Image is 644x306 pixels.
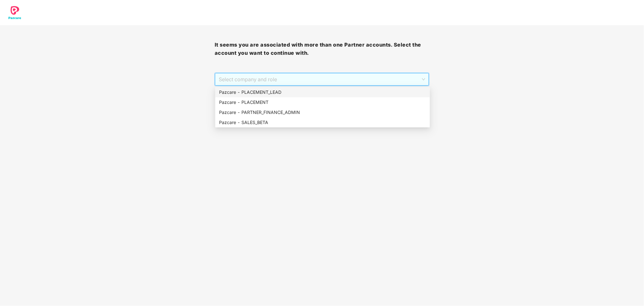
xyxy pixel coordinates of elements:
[215,117,430,127] div: Pazcare - SALES_BETA
[215,107,430,117] div: Pazcare - PARTNER_FINANCE_ADMIN
[215,97,430,107] div: Pazcare - PLACEMENT
[215,87,430,97] div: Pazcare - PLACEMENT_LEAD
[219,119,426,126] div: Pazcare - SALES_BETA
[219,73,425,85] span: Select company and role
[215,41,429,57] h3: It seems you are associated with more than one Partner accounts. Select the account you want to c...
[219,89,426,96] div: Pazcare - PLACEMENT_LEAD
[219,99,426,106] div: Pazcare - PLACEMENT
[219,109,426,116] div: Pazcare - PARTNER_FINANCE_ADMIN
